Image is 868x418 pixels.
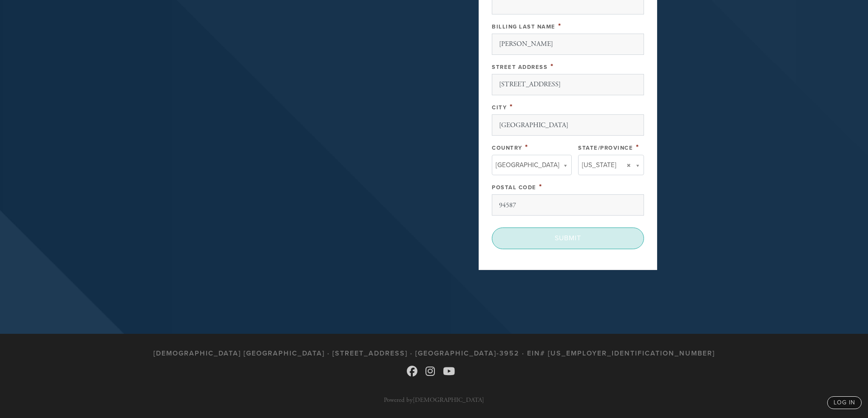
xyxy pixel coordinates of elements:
p: Powered by [384,397,484,403]
input: Submit [492,227,644,249]
h3: [DEMOGRAPHIC_DATA] [GEOGRAPHIC_DATA] · [STREET_ADDRESS] · [GEOGRAPHIC_DATA]-3952 · EIN# [US_EMPLO... [153,350,715,358]
label: City [492,104,507,111]
span: [US_STATE] [582,159,616,171]
a: log in [827,396,862,409]
span: This field is required. [550,62,554,71]
span: This field is required. [558,21,562,31]
a: [GEOGRAPHIC_DATA] [492,155,572,175]
label: Billing Last Name [492,23,556,30]
span: This field is required. [636,142,639,152]
span: This field is required. [510,102,513,111]
span: This field is required. [525,142,528,152]
label: State/Province [578,145,633,151]
span: This field is required. [539,182,542,191]
label: Country [492,145,522,151]
span: [GEOGRAPHIC_DATA] [496,159,559,171]
a: [US_STATE] [578,155,644,175]
label: Postal Code [492,184,536,191]
label: Street Address [492,64,547,71]
a: [DEMOGRAPHIC_DATA] [413,396,484,404]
